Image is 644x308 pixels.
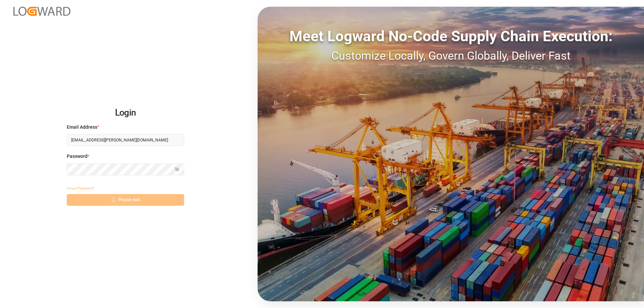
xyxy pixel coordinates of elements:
span: Password [67,153,88,160]
span: Email Address [67,124,97,131]
img: Logward_new_orange.png [13,7,70,16]
div: Meet Logward No-Code Supply Chain Execution: [258,25,644,47]
input: Enter your email [67,134,184,146]
div: Customize Locally, Govern Globally, Deliver Fast [258,47,644,64]
h2: Login [67,102,184,124]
